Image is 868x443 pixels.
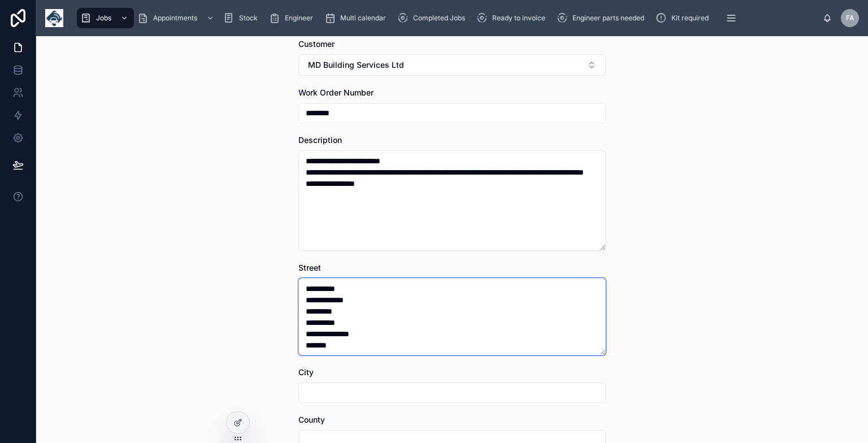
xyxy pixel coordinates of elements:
[492,14,545,23] span: Ready to invoice
[285,14,313,23] span: Engineer
[266,8,321,28] a: Engineer
[321,8,394,28] a: Multi calendar
[671,14,709,23] span: Kit required
[298,88,374,97] span: Work Order Number
[298,54,606,76] button: Select Button
[220,8,266,28] a: Stock
[652,8,717,28] a: Kit required
[846,14,854,23] span: FA
[572,14,644,23] span: Engineer parts needed
[72,6,823,31] div: scrollable content
[413,14,465,23] span: Completed Jobs
[77,8,134,28] a: Jobs
[96,14,111,23] span: Jobs
[239,14,258,23] span: Stock
[298,39,335,49] span: Customer
[553,8,652,28] a: Engineer parts needed
[45,9,63,27] img: App logo
[473,8,553,28] a: Ready to invoice
[153,14,197,23] span: Appointments
[298,135,342,145] span: Description
[298,263,321,272] span: Street
[298,415,325,424] span: County
[298,367,314,377] span: City
[308,59,404,71] span: MD Building Services Ltd
[394,8,473,28] a: Completed Jobs
[134,8,220,28] a: Appointments
[340,14,386,23] span: Multi calendar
